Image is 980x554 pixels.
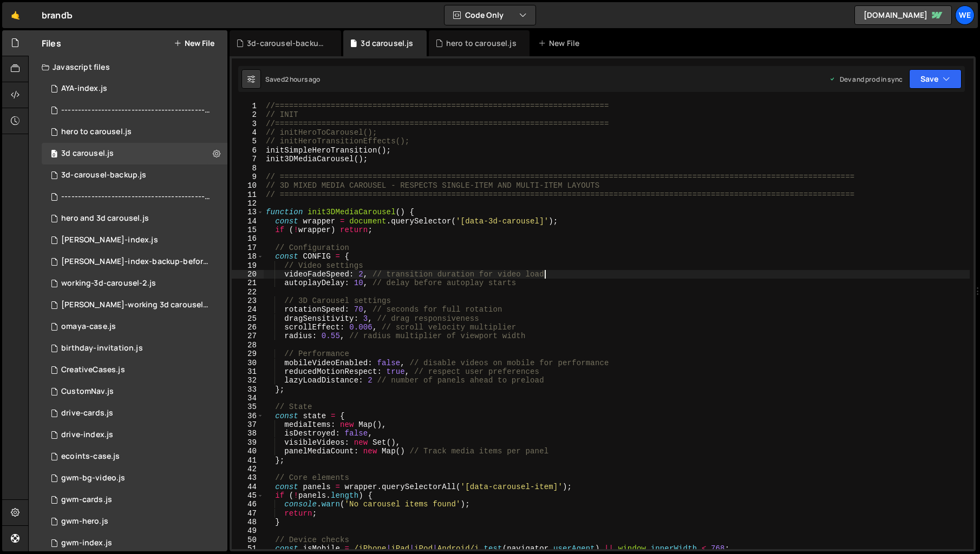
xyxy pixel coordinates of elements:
[232,137,264,146] div: 5
[42,37,61,49] h2: Files
[232,394,264,403] div: 34
[42,403,227,424] div: 12095/35235.js
[232,491,264,500] div: 45
[61,192,211,202] div: ---------------------------------------------------------------.js
[2,2,29,28] a: 🤙
[61,105,211,115] div: ------------------------------------------------.js
[232,420,264,429] div: 37
[61,170,146,180] div: 3d-carousel-backup.js
[232,465,264,473] div: 42
[61,344,143,353] div: birthday-invitation.js
[232,332,264,340] div: 27
[61,300,211,310] div: [PERSON_NAME]-working 3d carousel.js
[829,75,903,84] div: Dev and prod in sync
[232,509,264,518] div: 47
[232,243,264,252] div: 17
[51,150,57,159] span: 0
[61,430,113,440] div: drive-index.js
[42,164,227,186] div: 12095/47192.js
[61,452,120,461] div: ecoints-case.js
[232,403,264,411] div: 35
[232,367,264,376] div: 31
[854,5,952,25] a: [DOMAIN_NAME]
[42,338,227,359] div: 12095/46212.js
[42,78,227,100] div: 12095/46698.js
[61,84,107,94] div: AYA-index.js
[232,164,264,173] div: 8
[232,456,264,465] div: 41
[232,199,264,208] div: 12
[232,190,264,199] div: 11
[61,235,158,245] div: [PERSON_NAME]-index.js
[232,102,264,110] div: 1
[42,511,227,532] div: 12095/34889.js
[232,110,264,119] div: 2
[232,447,264,456] div: 40
[42,121,227,143] div: 12095/47124.js
[42,208,227,229] div: 12095/47104.js
[232,270,264,279] div: 20
[42,294,231,316] div: 12095/46873.js
[42,467,227,489] div: 12095/33534.js
[232,252,264,261] div: 18
[42,381,227,403] div: 12095/31261.js
[232,473,264,482] div: 43
[232,305,264,314] div: 24
[61,517,108,526] div: gwm-hero.js
[232,412,264,420] div: 36
[61,538,112,548] div: gwm-index.js
[232,128,264,137] div: 4
[232,226,264,234] div: 15
[538,38,584,49] div: New File
[232,279,264,287] div: 21
[232,429,264,438] div: 38
[285,75,321,84] div: 2 hours ago
[61,257,211,267] div: [PERSON_NAME]-index-backup-before-flip.js
[232,314,264,323] div: 25
[61,365,125,375] div: CreativeCases.js
[42,489,227,511] div: 12095/34673.js
[232,536,264,544] div: 50
[174,39,214,48] button: New File
[232,544,264,553] div: 51
[232,146,264,155] div: 6
[42,186,231,208] div: 12095/47126.js
[42,229,227,251] div: 12095/46624.js
[61,322,116,332] div: omaya-case.js
[955,5,975,25] div: We
[232,483,264,491] div: 44
[232,296,264,305] div: 23
[232,438,264,447] div: 39
[232,341,264,349] div: 28
[265,75,321,84] div: Saved
[232,349,264,358] div: 29
[232,288,264,296] div: 22
[42,446,227,467] div: 12095/39566.js
[232,120,264,128] div: 3
[232,500,264,509] div: 46
[232,526,264,535] div: 49
[42,424,227,446] div: 12095/35237.js
[42,273,227,294] div: 12095/47081.js
[42,532,227,554] div: 12095/34818.js
[42,316,227,338] div: 12095/46345.js
[61,127,132,137] div: hero to carousel.js
[42,359,227,381] div: 12095/31445.js
[61,473,125,483] div: gwm-bg-video.js
[61,214,149,223] div: hero and 3d carousel.js
[445,5,535,25] button: Code Only
[446,38,517,49] div: hero to carousel.js
[232,173,264,181] div: 9
[42,143,227,164] div: 12095/47123.js
[909,69,962,89] button: Save
[232,376,264,385] div: 32
[61,279,156,288] div: working-3d-carousel-2.js
[361,38,413,49] div: 3d carousel.js
[42,100,231,121] div: 12095/46699.js
[232,518,264,526] div: 48
[61,495,112,505] div: gwm-cards.js
[247,38,328,49] div: 3d-carousel-backup.js
[232,323,264,332] div: 26
[232,208,264,216] div: 13
[232,234,264,243] div: 16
